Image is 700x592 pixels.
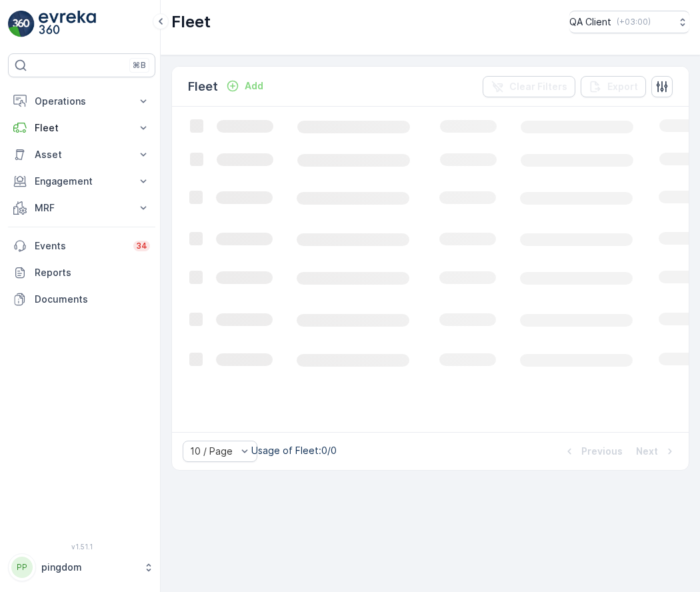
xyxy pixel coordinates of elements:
[8,195,155,221] button: MRF
[569,15,611,29] p: QA Client
[617,17,651,27] p: ( +03:00 )
[607,80,638,93] p: Export
[8,141,155,168] button: Asset
[35,266,150,279] p: Reports
[569,11,689,33] button: QA Client(+03:00)
[35,148,129,161] p: Asset
[245,79,263,93] p: Add
[561,443,624,459] button: Previous
[581,445,623,458] p: Previous
[35,201,129,215] p: MRF
[8,286,155,313] a: Documents
[136,241,147,251] p: 34
[8,168,155,195] button: Engagement
[188,77,218,96] p: Fleet
[8,259,155,286] a: Reports
[8,233,155,259] a: Events34
[635,443,678,459] button: Next
[509,80,567,93] p: Clear Filters
[8,115,155,141] button: Fleet
[133,60,146,71] p: ⌘B
[581,76,646,97] button: Export
[35,95,129,108] p: Operations
[221,78,269,94] button: Add
[35,121,129,135] p: Fleet
[35,175,129,188] p: Engagement
[41,561,137,574] p: pingdom
[39,11,96,37] img: logo_light-DOdMpM7g.png
[483,76,575,97] button: Clear Filters
[35,293,150,306] p: Documents
[11,557,33,578] div: PP
[8,88,155,115] button: Operations
[8,543,155,551] span: v 1.51.1
[171,11,211,33] p: Fleet
[251,444,337,457] p: Usage of Fleet : 0/0
[35,239,125,253] p: Events
[8,11,35,37] img: logo
[636,445,658,458] p: Next
[8,553,155,581] button: PPpingdom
